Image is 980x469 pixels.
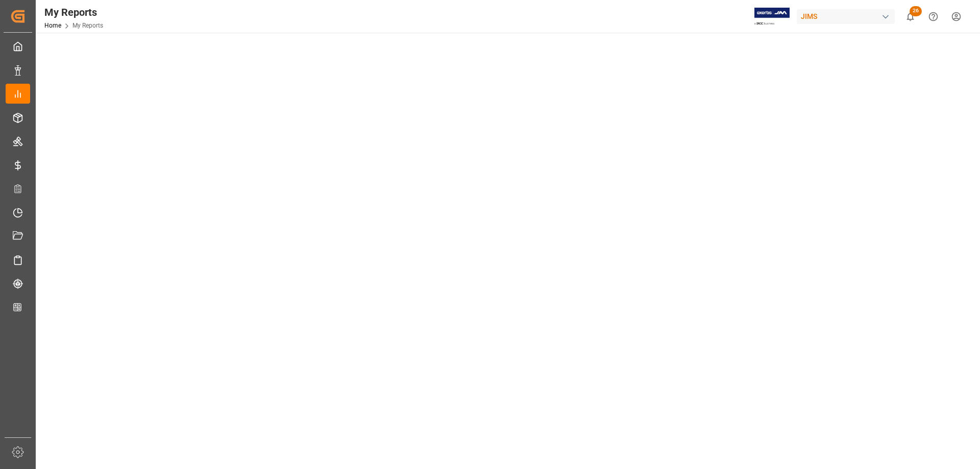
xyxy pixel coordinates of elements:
span: 26 [910,6,922,16]
button: show 26 new notifications [899,5,922,28]
button: JIMS [797,7,899,26]
img: Exertis%20JAM%20-%20Email%20Logo.jpg_1722504956.jpg [754,8,790,26]
div: My Reports [44,5,103,20]
div: JIMS [797,9,895,24]
button: Help Center [922,5,945,28]
a: Home [44,22,61,29]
